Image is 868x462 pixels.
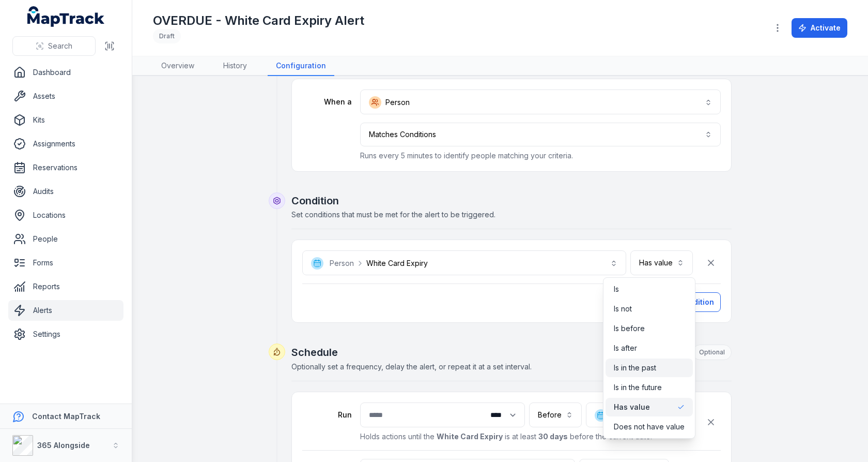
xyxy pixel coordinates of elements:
[614,382,662,393] span: Is in the future
[614,422,685,432] span: Does not have value
[614,304,632,314] span: Is not
[614,284,619,294] span: Is
[614,343,637,353] span: Is after
[630,250,693,275] button: Has value
[614,402,650,412] span: Has value
[614,323,645,334] span: Is before
[614,363,656,373] span: Is in the past
[603,277,695,439] div: Has value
